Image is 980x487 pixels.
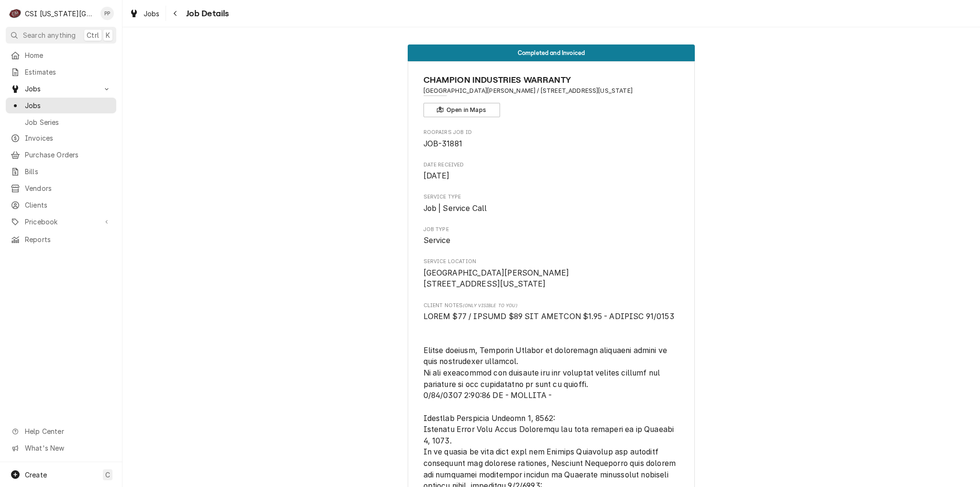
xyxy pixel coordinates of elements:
[25,166,111,177] span: Bills
[25,200,111,210] span: Clients
[106,30,110,40] span: K
[100,7,114,20] div: PP
[144,9,160,19] span: Jobs
[25,217,97,227] span: Pricebook
[423,138,679,150] span: Roopairs Job ID
[6,114,116,130] a: Job Series
[87,30,99,40] span: Ctrl
[6,164,116,179] a: Bills
[25,67,111,77] span: Estimates
[423,87,679,95] span: Address
[423,302,679,310] span: Client Notes
[25,443,111,453] span: What's New
[6,147,116,163] a: Purchase Orders
[6,232,116,247] a: Reports
[423,268,569,289] span: [GEOGRAPHIC_DATA][PERSON_NAME] [STREET_ADDRESS][US_STATE]
[423,129,679,149] div: Roopairs Job ID
[25,117,111,127] span: Job Series
[6,197,116,213] a: Clients
[423,258,679,266] span: Service Location
[6,440,116,456] a: Go to What's New
[9,7,22,20] div: CSI Kansas City's Avatar
[423,236,451,245] span: Service
[423,129,679,136] span: Roopairs Job ID
[423,170,679,182] span: Date Received
[183,7,229,20] span: Job Details
[6,423,116,439] a: Go to Help Center
[25,426,111,436] span: Help Center
[23,30,76,40] span: Search anything
[168,6,183,21] button: Navigate back
[6,130,116,146] a: Invoices
[423,161,679,169] span: Date Received
[423,258,679,290] div: Service Location
[25,183,111,193] span: Vendors
[423,161,679,182] div: Date Received
[423,139,462,148] span: JOB-31881
[6,47,116,63] a: Home
[408,44,695,61] div: Status
[423,171,450,180] span: [DATE]
[100,7,114,20] div: Philip Potter's Avatar
[463,303,517,308] span: (Only Visible to You)
[423,74,679,117] div: Client Information
[423,226,679,233] span: Job Type
[25,150,111,160] span: Purchase Orders
[423,193,679,214] div: Service Type
[6,214,116,230] a: Go to Pricebook
[423,103,500,117] button: Open in Maps
[25,9,95,19] div: CSI [US_STATE][GEOGRAPHIC_DATA]
[125,6,164,22] a: Jobs
[105,470,110,480] span: C
[423,267,679,290] span: Service Location
[25,84,97,94] span: Jobs
[25,100,111,111] span: Jobs
[6,98,116,113] a: Jobs
[423,193,679,201] span: Service Type
[423,204,487,213] span: Job | Service Call
[25,234,111,244] span: Reports
[423,74,679,87] span: Name
[423,235,679,246] span: Job Type
[9,7,22,20] div: C
[25,50,111,60] span: Home
[6,64,116,80] a: Estimates
[6,180,116,196] a: Vendors
[518,50,585,56] span: Completed and Invoiced
[6,81,116,97] a: Go to Jobs
[423,203,679,214] span: Service Type
[423,226,679,246] div: Job Type
[25,471,47,479] span: Create
[6,27,116,44] button: Search anythingCtrlK
[25,133,111,143] span: Invoices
